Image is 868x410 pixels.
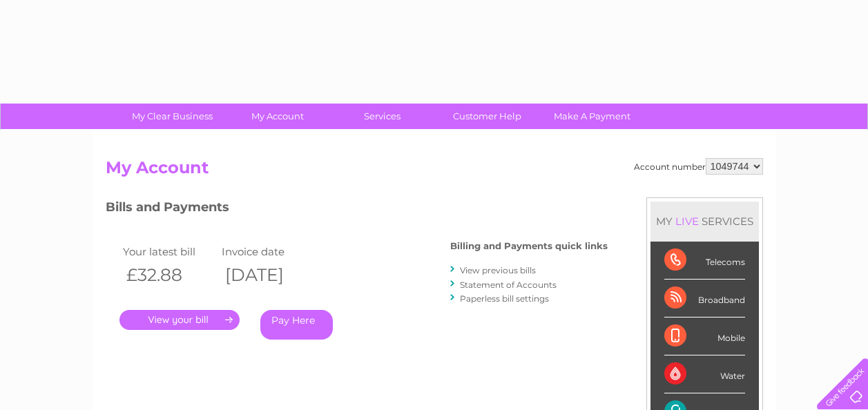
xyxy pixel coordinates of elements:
a: My Account [220,104,334,129]
div: Mobile [664,318,745,355]
div: Broadband [664,280,745,318]
td: Your latest bill [119,242,219,261]
a: Paperless bill settings [460,293,549,304]
a: . [119,310,240,330]
h4: Billing and Payments quick links [450,241,608,251]
div: Account number [634,158,763,175]
a: Make A Payment [535,104,649,129]
div: LIVE [673,215,702,228]
div: MY SERVICES [650,202,759,241]
th: [DATE] [218,261,318,289]
a: My Clear Business [115,104,229,129]
a: Customer Help [430,104,544,129]
th: £32.88 [119,261,219,289]
a: View previous bills [460,265,536,275]
h3: Bills and Payments [106,197,608,222]
a: Pay Here [260,310,333,340]
a: Statement of Accounts [460,280,557,290]
a: Services [325,104,439,129]
div: Water [664,355,745,393]
td: Invoice date [218,242,318,261]
div: Telecoms [664,242,745,280]
h2: My Account [106,158,763,184]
